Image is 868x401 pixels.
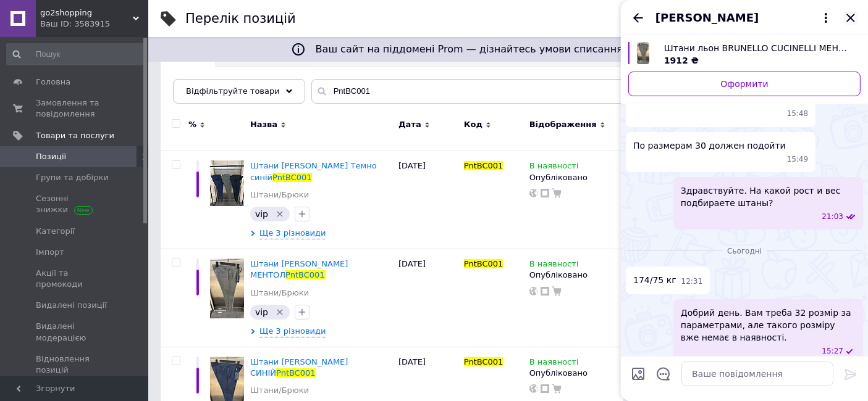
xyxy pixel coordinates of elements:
[36,226,75,237] span: Категорії
[36,268,114,290] span: Акції та промокоди
[637,42,649,64] img: 6739287819_w640_h640_shtani-lon-brunello.jpg
[464,119,482,130] span: Код
[272,173,312,182] span: PntBC001
[275,307,285,317] svg: Видалити мітку
[664,56,699,65] span: 1912 ₴
[40,7,133,19] span: go2shopping
[250,119,277,130] span: Назва
[631,10,646,25] button: Назад
[681,184,856,209] span: Здравствуйте. На какой рост и вес подбираете штаны?
[276,368,316,378] span: PntBC001
[529,172,618,183] div: Опубліковано
[628,42,861,67] a: Переглянути товар
[250,357,348,378] a: Штани [PERSON_NAME] СИНIЙPntBC001
[529,357,579,370] span: В наявності
[655,366,672,382] button: Відкрити шаблони відповідей
[188,119,196,130] span: %
[722,246,767,257] span: Сьогодні
[250,385,309,396] a: Штани/Брюки
[664,42,851,54] span: Штани льон BRUNELLO CUCINELLI МЕНТОЛ PntBC001
[36,97,114,120] span: Замовлення та повідомлення
[529,161,579,174] span: В наявності
[655,10,833,26] button: [PERSON_NAME]
[529,259,579,272] span: В наявності
[275,209,285,219] svg: Видалити мітку
[633,274,676,287] span: 174/75 кг
[843,10,858,25] button: Закрити
[316,43,726,56] span: Ваш сайт на піддомені Prom — дізнайтесь умови списання комісії.
[250,189,309,200] a: Штани/Брюки
[250,259,348,279] span: Штани [PERSON_NAME] МЕНТОЛ
[36,151,66,162] span: Позиції
[655,10,759,26] span: [PERSON_NAME]
[36,321,114,343] span: Видалені модерацією
[626,244,863,257] div: 12.10.2025
[186,86,280,96] span: Відфільтруйте товари
[787,154,809,165] span: 15:49 11.10.2025
[464,259,504,268] span: PntBC001
[259,326,326,337] span: Ще 3 різновиди
[36,193,114,215] span: Сезонні знижки
[36,172,109,183] span: Групи та добірки
[529,119,597,130] span: Відображення
[529,270,618,281] div: Опубліковано
[255,209,268,219] span: vip
[250,161,377,181] a: Штани [PERSON_NAME] Темно синійPntBC001
[210,160,244,205] img: Штани льон BRUNELLO CUCINELLI Темно синій PntBC001
[529,368,618,379] div: Опубліковано
[628,72,861,96] a: Оформити
[250,357,348,378] span: Штани [PERSON_NAME] СИНIЙ
[36,76,70,88] span: Головна
[395,249,461,347] div: [DATE]
[285,270,325,279] span: PntBC001
[36,130,114,141] span: Товари та послуги
[822,346,843,357] span: 15:27 12.10.2025
[255,307,268,317] span: vip
[822,212,843,222] span: 21:03 11.10.2025
[210,258,244,318] img: Штани льон BRUNELLO CUCINELLI МЕНТОЛ PntBC001
[464,161,504,170] span: PntBC001
[36,300,107,311] span: Видалені позиції
[250,161,377,181] span: Штани [PERSON_NAME] Темно синій
[681,307,856,344] span: Добрий день. Вам треба 32 розмір за параметрами, але такого розміру вже немає в наявності.
[681,276,703,287] span: 12:31 12.10.2025
[398,119,421,130] span: Дата
[6,43,146,65] input: Пошук
[259,228,326,239] span: Ще 3 різновиди
[311,79,843,104] input: Пошук по назві позиції, артикулу і пошуковим запитам
[185,12,296,25] div: Перелік позицій
[36,247,64,258] span: Імпорт
[464,357,504,366] span: PntBC001
[250,259,348,279] a: Штани [PERSON_NAME] МЕНТОЛPntBC001
[787,109,809,119] span: 15:48 11.10.2025
[633,139,786,152] span: По размерам 30 должен подойти
[395,151,461,249] div: [DATE]
[250,287,309,299] a: Штани/Брюки
[40,19,148,30] div: Ваш ID: 3583915
[173,80,251,91] span: Коренева група
[36,353,114,376] span: Відновлення позицій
